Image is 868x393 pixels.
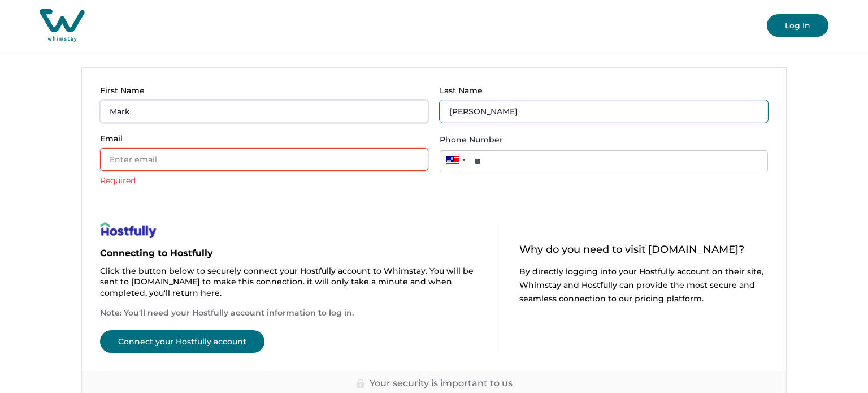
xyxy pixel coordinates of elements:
p: Why do you need to visit [DOMAIN_NAME]? [519,244,768,256]
div: Required [100,175,428,185]
p: Email [100,134,422,144]
p: Connecting to Hostfully [100,248,483,259]
p: By directly logging into your Hostfully account on their site, Whimstay and Hostfully can provide... [519,265,768,305]
p: Last Name [440,86,761,96]
button: Log In [767,14,828,37]
p: Click the button below to securely connect your Hostfully account to Whimstay. You will be sent t... [100,266,483,299]
div: United States: + 1 [440,150,469,170]
img: help-page-image [100,222,157,239]
img: Whimstay Host [40,9,85,42]
p: First Name [100,86,422,96]
input: Enter last name [440,100,768,123]
button: Connect your Hostfully account [100,330,264,353]
label: Phone Number [440,134,761,146]
p: Note: You'll need your Hostfully account information to log in. [100,308,483,319]
input: Enter email [100,148,428,171]
input: Enter first name [100,100,428,123]
p: Your security is important to us [370,378,513,389]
